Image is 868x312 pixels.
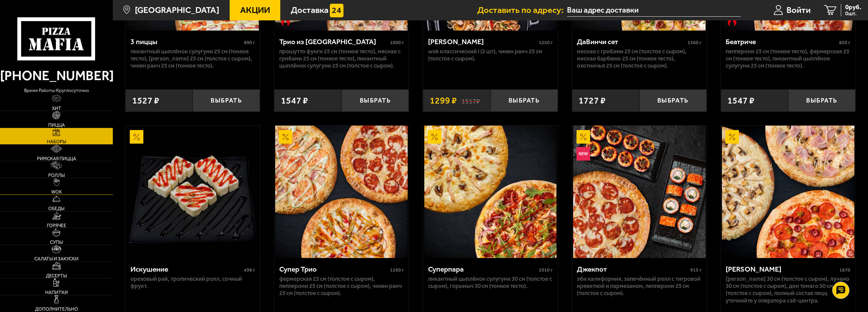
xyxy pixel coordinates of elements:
[688,40,702,45] span: 1360 г
[577,147,590,161] img: Новинка
[390,40,404,45] span: 1000 г
[45,290,68,295] span: Напитки
[539,40,553,45] span: 1250 г
[845,11,861,16] span: 0 шт.
[573,126,706,258] img: Джекпот
[423,126,557,258] a: АкционныйСуперпара
[428,265,537,274] div: Суперпара
[240,6,270,15] span: Акции
[845,4,861,11] span: 0 руб.
[130,48,255,70] p: Пикантный цыплёнок сулугуни 25 см (тонкое тесто), [PERSON_NAME] 25 см (толстое с сыром), Чикен Ра...
[725,130,739,144] img: Акционный
[130,130,143,144] img: Акционный
[47,140,66,144] span: Наборы
[839,40,850,45] span: 850 г
[577,275,702,297] p: Эби Калифорния, Запечённый ролл с тигровой креветкой и пармезаном, Пепперони 25 см (толстое с сыр...
[279,48,404,70] p: Прошутто Фунги 25 см (тонкое тесто), Мясная с грибами 25 см (тонкое тесто), Пикантный цыплёнок су...
[279,37,388,46] div: Трио из [GEOGRAPHIC_DATA]
[51,190,62,195] span: WOK
[577,37,686,46] div: ДаВинчи сет
[428,130,441,144] img: Акционный
[839,267,850,273] span: 1670
[244,40,255,45] span: 890 г
[491,89,558,111] button: Выбрать
[130,275,255,290] p: Ореховый рай, Тропический ролл, Сочный фрукт.
[47,223,66,228] span: Горячее
[279,265,388,274] div: Супер Трио
[567,4,741,17] input: Ваш адрес доставки
[291,6,329,15] span: Доставка
[390,267,404,273] span: 1260 г
[46,274,67,278] span: Десерты
[726,275,850,304] p: [PERSON_NAME] 30 см (толстое с сыром), Лучано 30 см (толстое с сыром), Дон Томаго 30 см (толстое ...
[126,126,259,258] img: Искушение
[430,96,457,105] span: 1299 ₽
[330,4,343,17] img: 15daf4d41897b9f0e9f617042186c801.svg
[50,240,63,245] span: Супы
[130,265,242,274] div: Искушение
[281,96,308,105] span: 1547 ₽
[461,96,480,105] s: 1517 ₽
[428,48,553,62] p: Wok классический L (2 шт), Чикен Ранч 25 см (толстое с сыром).
[639,89,707,111] button: Выбрать
[274,126,409,258] a: АкционныйСупер Трио
[48,206,65,211] span: Обеды
[572,126,707,258] a: АкционныйНовинкаДжекпот
[275,126,408,258] img: Супер Трио
[193,89,260,111] button: Выбрать
[34,257,78,261] span: Салаты и закуски
[35,307,78,312] span: Дополнительно
[428,37,537,46] div: [PERSON_NAME]
[125,126,260,258] a: АкционныйИскушение
[788,89,855,111] button: Выбрать
[727,96,755,105] span: 1547 ₽
[244,267,255,273] span: 498 г
[48,123,65,128] span: Пицца
[135,6,219,15] span: [GEOGRAPHIC_DATA]
[579,96,606,105] span: 1727 ₽
[690,267,702,273] span: 915 г
[52,106,61,111] span: Хит
[577,265,689,274] div: Джекпот
[341,89,409,111] button: Выбрать
[48,173,65,178] span: Роллы
[722,126,854,258] img: Хет Трик
[726,265,838,274] div: [PERSON_NAME]
[279,130,293,144] img: Акционный
[577,48,702,70] p: Мясная с грибами 25 см (толстое с сыром), Мясная Барбекю 25 см (тонкое тесто), Охотничья 25 см (т...
[130,37,242,46] div: 3 пиццы
[477,6,567,15] span: Доставить по адресу:
[721,126,855,258] a: АкционныйХет Трик
[37,157,76,161] span: Римская пицца
[577,130,590,144] img: Акционный
[428,275,553,290] p: Пикантный цыплёнок сулугуни 30 см (толстое с сыром), Горыныч 30 см (тонкое тесто).
[132,96,159,105] span: 1527 ₽
[279,275,404,297] p: Фермерская 25 см (толстое с сыром), Пепперони 25 см (толстое с сыром), Чикен Ранч 25 см (толстое ...
[726,48,850,70] p: Пепперони 25 см (тонкое тесто), Фермерская 25 см (тонкое тесто), Пикантный цыплёнок сулугуни 25 с...
[786,6,811,15] span: Войти
[424,126,557,258] img: Суперпара
[726,37,837,46] div: Беатриче
[539,267,553,273] span: 1010 г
